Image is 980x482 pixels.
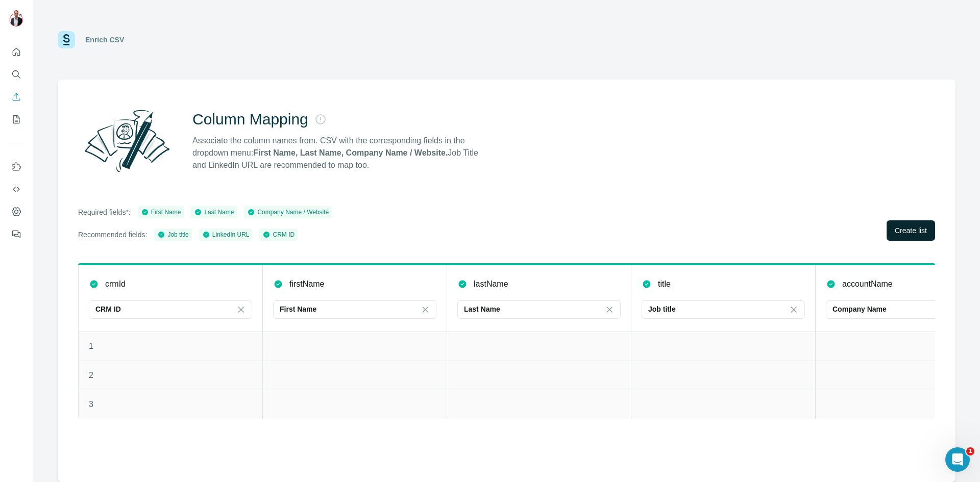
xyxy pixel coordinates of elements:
[247,208,329,217] div: Company Name / Website
[887,220,935,241] button: Create list
[202,230,250,239] div: LinkedIn URL
[78,230,147,240] p: Recommended fields:
[192,110,308,129] h2: Column Mapping
[832,304,887,314] p: Company Name
[966,447,974,455] span: 1
[8,180,24,198] button: Use Surfe API
[280,304,316,314] p: First Name
[8,43,24,61] button: Quick start
[157,230,188,239] div: Job title
[78,104,176,177] img: Surfe Illustration - Column Mapping
[194,208,234,217] div: Last Name
[8,158,24,176] button: Use Surfe on LinkedIn
[141,208,181,217] div: First Name
[8,65,24,84] button: Search
[8,88,24,106] button: Enrich CSV
[89,369,252,382] p: 2
[474,278,508,290] p: lastName
[192,135,487,171] p: Associate the column names from. CSV with the corresponding fields in the dropdown menu: Job Titl...
[8,10,24,27] img: Avatar
[105,278,126,290] p: crmId
[58,31,75,48] img: Surfe Logo
[95,304,121,314] p: CRM ID
[8,110,24,129] button: My lists
[658,278,671,290] p: title
[8,202,24,221] button: Dashboard
[262,230,295,239] div: CRM ID
[89,398,252,411] p: 3
[289,278,324,290] p: firstName
[8,225,24,243] button: Feedback
[842,278,893,290] p: accountName
[648,304,676,314] p: Job title
[78,207,131,217] p: Required fields*:
[945,447,970,472] iframe: Intercom live chat
[895,225,927,236] span: Create list
[253,148,448,157] strong: First Name, Last Name, Company Name / Website.
[464,304,500,314] p: Last Name
[89,340,252,352] p: 1
[85,35,124,45] div: Enrich CSV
